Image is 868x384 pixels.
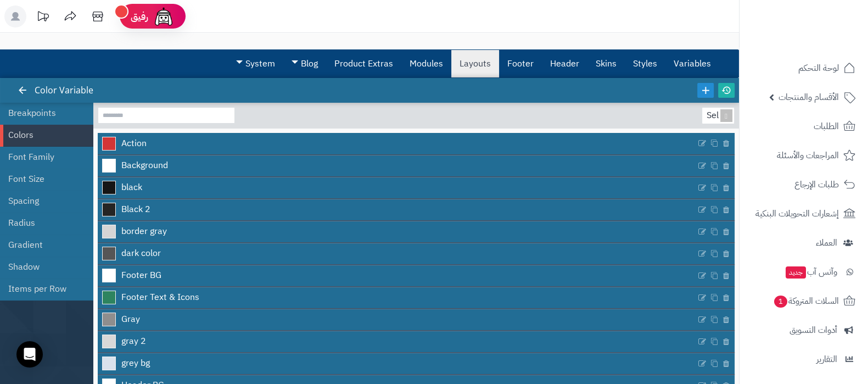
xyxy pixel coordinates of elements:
[121,291,199,304] span: Footer Text & Icons
[779,90,839,105] span: الأقسام والمنتجات
[451,50,499,77] a: Layouts
[98,309,696,330] a: Gray
[121,203,150,216] span: Black 2
[121,181,142,194] span: black
[98,177,696,198] a: black
[98,353,696,374] a: grey bg
[98,331,696,352] a: gray 2
[816,352,837,367] span: التقارير
[98,243,696,264] a: dark color
[228,50,283,77] a: System
[8,278,77,300] a: Items per Row
[153,5,175,27] img: ai-face.png
[746,259,861,285] a: وآتس آبجديد
[746,142,861,169] a: المراجعات والأسئلة
[777,148,839,163] span: المراجعات والأسئلة
[789,322,837,338] span: أدوات التسويق
[8,256,77,278] a: Shadow
[121,313,140,326] span: Gray
[8,124,77,146] a: Colors
[121,269,161,282] span: Footer BG
[746,55,861,81] a: لوحة التحكم
[121,357,150,370] span: grey bg
[121,225,167,238] span: border gray
[746,317,861,343] a: أدوات التسويق
[702,108,732,124] div: Select...
[121,159,168,172] span: Background
[499,50,542,77] a: Footer
[746,346,861,372] a: التقارير
[774,295,788,308] span: 1
[746,230,861,256] a: العملاء
[98,221,696,242] a: border gray
[798,60,839,76] span: لوحة التحكم
[814,119,839,134] span: الطلبات
[8,102,77,124] a: Breakpoints
[121,247,161,260] span: dark color
[794,177,839,192] span: طلبات الإرجاع
[746,288,861,314] a: السلات المتروكة1
[8,168,77,190] a: Font Size
[8,190,77,212] a: Spacing
[625,50,665,77] a: Styles
[8,146,77,168] a: Font Family
[98,265,696,286] a: Footer BG
[773,293,839,309] span: السلات المتروكة
[8,234,77,256] a: Gradient
[665,50,719,77] a: Variables
[326,50,401,77] a: Product Extras
[98,133,696,154] a: Action
[793,18,858,41] img: logo-2.png
[587,50,625,77] a: Skins
[755,206,839,221] span: إشعارات التحويلات البنكية
[283,50,326,77] a: Blog
[8,212,77,234] a: Radius
[98,155,696,176] a: Background
[746,171,861,198] a: طلبات الإرجاع
[121,137,147,150] span: Action
[121,335,146,348] span: gray 2
[786,266,806,279] span: جديد
[746,113,861,140] a: الطلبات
[98,287,696,308] a: Footer Text & Icons
[401,50,451,77] a: Modules
[542,50,587,77] a: Header
[131,10,148,23] span: رفيق
[29,5,57,30] a: تحديثات المنصة
[20,78,104,103] div: Color Variable
[816,235,837,251] span: العملاء
[98,199,696,220] a: Black 2
[746,201,861,227] a: إشعارات التحويلات البنكية
[16,341,43,368] div: Open Intercom Messenger
[785,264,837,280] span: وآتس آب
